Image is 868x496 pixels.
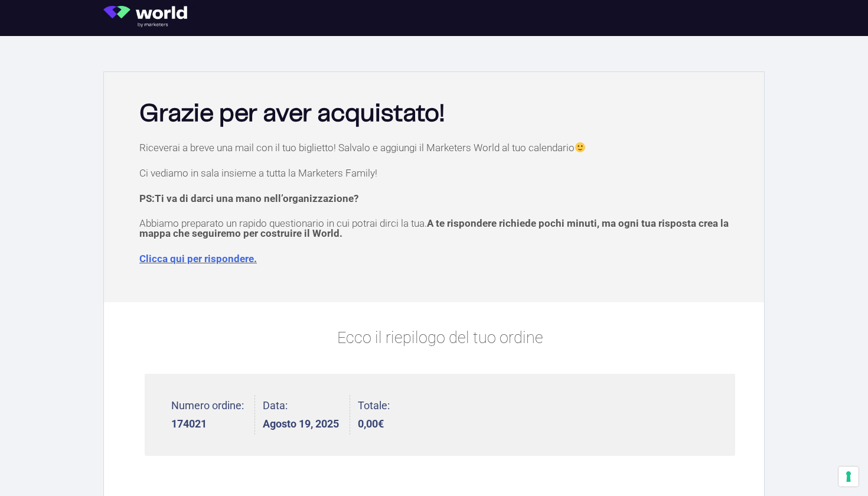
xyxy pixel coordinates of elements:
b: Grazie per aver acquistato! [139,102,445,126]
a: Clicca qui per rispondere. [139,253,257,265]
span: Ti va di darci una mano nell’organizzazione? [155,192,358,204]
span: € [378,417,384,430]
li: Data: [263,395,350,435]
strong: Agosto 19, 2025 [263,419,339,429]
p: Ecco il riepilogo del tuo ordine [145,326,735,350]
strong: PS: [139,192,358,204]
strong: 174021 [171,419,244,429]
img: 🙂 [575,142,585,152]
li: Totale: [358,395,390,435]
span: A te rispondere richiede pochi minuti, ma ogni tua risposta crea la mappa che seguiremo per costr... [139,217,729,239]
button: Le tue preferenze relative al consenso per le tecnologie di tracciamento [838,466,859,487]
p: Riceverai a breve una mail con il tuo biglietto! Salvalo e aggiungi il Marketers World al tuo cal... [139,142,740,153]
li: Numero ordine: [171,395,255,435]
p: Ci vediamo in sala insieme a tutta la Marketers Family! [139,168,740,178]
p: Abbiamo preparato un rapido questionario in cui potrai dirci la tua. [139,218,740,239]
bdi: 0,00 [358,417,384,430]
